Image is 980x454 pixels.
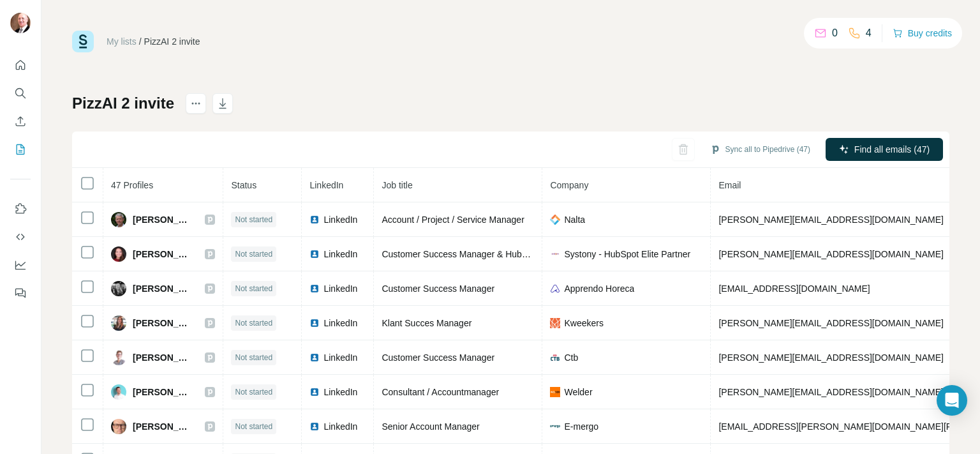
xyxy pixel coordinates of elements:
span: Customer Success Manager [382,284,494,294]
span: Consultant / Accountmanager [382,387,499,397]
button: Buy credits [893,24,952,42]
img: LinkedIn logo [309,421,320,432]
span: Not started [235,421,272,432]
span: Company [550,180,588,190]
li: / [139,35,142,48]
span: E-mergo [564,420,598,433]
span: [PERSON_NAME] [133,351,192,364]
img: company-logo [550,352,560,363]
span: [PERSON_NAME] [133,420,192,433]
span: [PERSON_NAME] [133,386,192,398]
img: Avatar [111,350,126,365]
span: LinkedIn [323,317,357,329]
span: Senior Account Manager [382,421,479,432]
p: 0 [832,26,838,41]
span: Klant Succes Manager [382,318,471,328]
button: Feedback [10,282,31,305]
img: company-logo [550,215,560,225]
img: company-logo [550,387,560,397]
img: LinkedIn logo [309,215,320,225]
span: Kweekers [564,317,603,329]
span: Not started [235,283,272,294]
img: Avatar [111,212,126,227]
span: LinkedIn [309,180,343,190]
span: Not started [235,214,272,225]
img: Avatar [111,246,126,262]
span: Email [718,180,741,190]
span: Not started [235,248,272,260]
img: Avatar [111,384,126,400]
img: Avatar [111,419,126,434]
img: company-logo [550,421,560,432]
img: company-logo [550,318,560,328]
span: LinkedIn [323,282,357,295]
button: Enrich CSV [10,110,31,133]
span: [PERSON_NAME] [133,248,192,261]
span: LinkedIn [323,420,357,433]
img: LinkedIn logo [309,318,320,328]
button: My lists [10,138,31,161]
span: Find all emails (47) [854,143,930,156]
button: Quick start [10,54,31,77]
img: LinkedIn logo [309,352,320,363]
button: Use Surfe API [10,225,31,248]
span: Nalta [564,213,585,226]
span: Not started [235,317,272,329]
p: 4 [866,26,872,41]
span: [PERSON_NAME][EMAIL_ADDRESS][DOMAIN_NAME] [718,318,943,328]
button: Search [10,82,31,105]
span: Not started [235,386,272,398]
span: [PERSON_NAME] [133,317,192,329]
span: 47 Profiles [111,180,153,190]
span: [PERSON_NAME][EMAIL_ADDRESS][DOMAIN_NAME] [718,249,943,259]
span: Customer Success Manager & HubSpot Trainer [382,249,570,259]
div: Open Intercom Messenger [937,385,967,416]
span: [PERSON_NAME][EMAIL_ADDRESS][DOMAIN_NAME] [718,387,943,397]
span: [EMAIL_ADDRESS][DOMAIN_NAME] [718,284,870,294]
span: [PERSON_NAME] [133,282,192,295]
span: Not started [235,352,272,363]
span: Welder [564,386,592,398]
div: PizzAI 2 invite [144,35,200,48]
img: Avatar [111,281,126,296]
a: My lists [107,36,137,47]
button: actions [186,93,206,114]
span: [PERSON_NAME][EMAIL_ADDRESS][DOMAIN_NAME] [718,215,943,225]
img: company-logo [550,284,560,294]
span: LinkedIn [323,351,357,364]
button: Dashboard [10,253,31,276]
span: Customer Success Manager [382,352,494,363]
span: Systony - HubSpot Elite Partner [564,248,690,261]
span: Ctb [564,351,578,364]
span: LinkedIn [323,213,357,226]
img: company-logo [550,249,560,259]
button: Sync all to Pipedrive (47) [701,140,819,159]
span: LinkedIn [323,248,357,261]
img: LinkedIn logo [309,249,320,259]
span: LinkedIn [323,386,357,398]
span: Status [231,180,256,190]
h1: PizzAI 2 invite [72,93,174,114]
span: [PERSON_NAME][EMAIL_ADDRESS][DOMAIN_NAME] [718,352,943,363]
img: Avatar [111,315,126,331]
img: LinkedIn logo [309,284,320,294]
span: Job title [382,180,412,190]
button: Find all emails (47) [826,138,943,161]
button: Use Surfe on LinkedIn [10,197,31,220]
span: Apprendo Horeca [564,282,634,295]
img: Surfe Logo [72,31,94,52]
img: LinkedIn logo [309,387,320,397]
span: [PERSON_NAME] [133,213,192,226]
span: Account / Project / Service Manager [382,215,524,225]
img: Avatar [10,13,31,33]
